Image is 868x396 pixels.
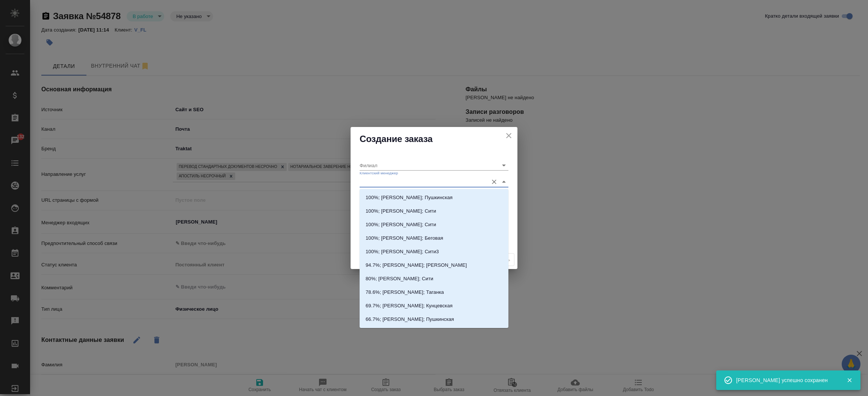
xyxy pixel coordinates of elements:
[360,171,398,175] label: Клиентский менеджер
[366,261,467,269] p: 94.7%; [PERSON_NAME]; [PERSON_NAME]
[366,275,433,283] p: 80%; [PERSON_NAME]; Сити
[366,194,453,201] p: 100%; [PERSON_NAME]; Пушкинская
[489,177,499,187] button: Очистить
[366,221,436,228] p: 100%; [PERSON_NAME]; Сити
[360,133,508,145] h2: Создание заказа
[366,289,444,296] p: 78.6%; [PERSON_NAME]; Таганка
[366,302,452,310] p: 69.7%; [PERSON_NAME]; Кунцевская
[366,234,443,242] p: 100%; [PERSON_NAME]; Беговая
[503,130,514,141] button: close
[736,376,835,384] div: [PERSON_NAME] успешно сохранен
[842,377,857,384] button: Закрыть
[499,160,509,171] button: Open
[366,248,439,255] p: 100%; [PERSON_NAME]; Сити3
[499,177,509,187] button: Close
[366,316,454,323] p: 66.7%; [PERSON_NAME]; Пушкинская
[366,207,436,215] p: 100%; [PERSON_NAME]; Сити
